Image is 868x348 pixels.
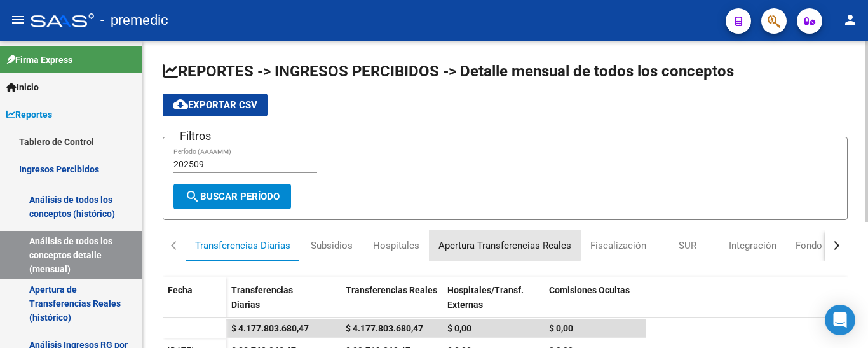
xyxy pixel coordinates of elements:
span: Fecha [168,285,193,295]
span: $ 0,00 [447,323,471,333]
div: Open Intercom Messenger [825,305,855,335]
datatable-header-cell: Comisiones Ocultas [544,277,646,330]
div: Integración [729,239,776,253]
datatable-header-cell: Transferencias Diarias [226,277,328,330]
div: Subsidios [311,239,353,253]
span: Firma Express [6,53,72,67]
span: - premedic [100,6,168,34]
span: $ 0,00 [549,323,573,333]
span: Buscar Período [185,191,280,202]
span: Reportes [6,108,52,122]
mat-icon: cloud_download [173,97,188,112]
mat-icon: person [843,12,858,27]
div: Transferencias Diarias [195,239,290,253]
span: Comisiones Ocultas [549,285,630,295]
h3: Filtros [173,127,217,145]
span: Transferencias Diarias [231,285,293,310]
mat-icon: menu [10,12,25,27]
span: $ 4.177.803.680,47 [346,323,423,333]
div: SUR [679,239,696,253]
datatable-header-cell: Hospitales/Transf. Externas [442,277,544,330]
span: Hospitales/Transf. Externas [447,285,524,310]
span: REPORTES -> INGRESOS PERCIBIDOS -> Detalle mensual de todos los conceptos [163,62,734,80]
button: Buscar Período [173,184,291,209]
div: Fiscalización [590,239,646,253]
span: $ 4.177.803.680,47 [231,323,309,333]
span: Exportar CSV [173,99,257,111]
button: Exportar CSV [163,94,268,116]
datatable-header-cell: Fecha [163,277,226,330]
span: Inicio [6,80,39,94]
div: Hospitales [373,239,419,253]
div: Apertura Transferencias Reales [438,239,571,253]
datatable-header-cell: Transferencias Reales [341,277,442,330]
span: Transferencias Reales [346,285,437,295]
mat-icon: search [185,189,200,204]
